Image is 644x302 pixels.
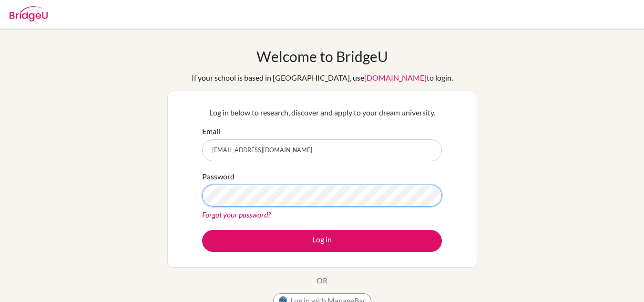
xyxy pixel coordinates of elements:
[202,230,442,252] button: Log in
[202,125,220,137] label: Email
[202,210,271,219] a: Forgot your password?
[317,275,327,286] p: OR
[364,73,427,82] a: [DOMAIN_NAME]
[202,107,442,118] p: Log in below to research, discover and apply to your dream university.
[256,48,388,65] h1: Welcome to BridgeU
[192,72,453,83] div: If your school is based in [GEOGRAPHIC_DATA], use to login.
[10,6,48,21] img: Bridge-U
[202,171,235,182] label: Password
